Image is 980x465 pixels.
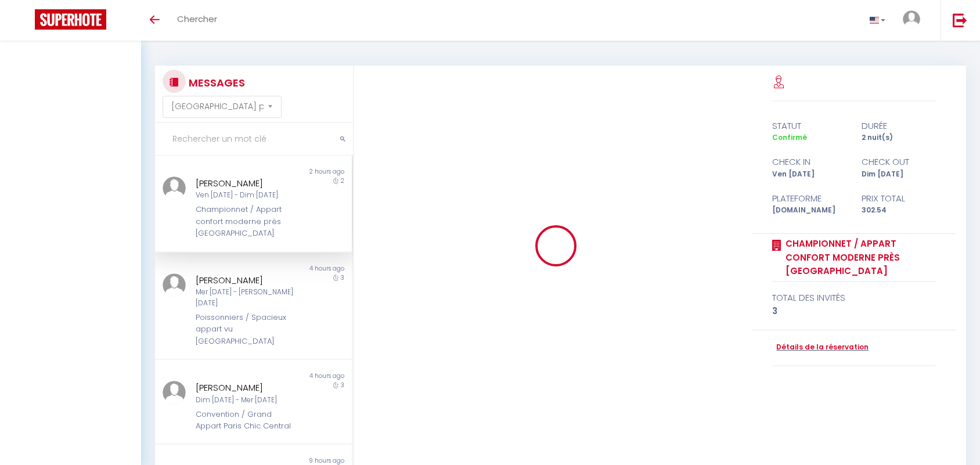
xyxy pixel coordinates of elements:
[765,169,854,180] div: Ven [DATE]
[772,304,935,318] div: 3
[196,312,295,347] div: Poissonniers / Spacieux appart vu [GEOGRAPHIC_DATA]
[772,291,935,305] div: total des invités
[196,381,295,395] div: [PERSON_NAME]
[854,192,943,206] div: Prix total
[177,13,217,25] span: Chercher
[854,132,943,143] div: 2 nuit(s)
[196,409,295,432] div: Convention / Grand Appart Paris Chic Central
[341,381,344,390] span: 3
[253,264,351,273] div: 4 hours ago
[772,342,869,353] a: Détails de la réservation
[765,205,854,216] div: [DOMAIN_NAME]
[854,205,943,216] div: 302.54
[253,372,351,381] div: 4 hours ago
[903,10,920,28] img: ...
[186,70,245,96] h3: MESSAGES
[196,395,295,406] div: Dim [DATE] - Mer [DATE]
[196,273,295,287] div: [PERSON_NAME]
[341,273,344,282] span: 3
[765,155,854,169] div: check in
[196,204,295,239] div: Championnet / Appart confort moderne près [GEOGRAPHIC_DATA]
[35,9,106,30] img: Super Booking
[196,287,295,309] div: Mer [DATE] - [PERSON_NAME] [DATE]
[765,192,854,206] div: Plateforme
[196,190,295,201] div: Ven [DATE] - Dim [DATE]
[765,119,854,133] div: statut
[781,237,935,278] a: Championnet / Appart confort moderne près [GEOGRAPHIC_DATA]
[253,167,351,176] div: 2 hours ago
[196,176,295,190] div: [PERSON_NAME]
[953,13,967,27] img: logout
[163,176,186,200] img: ...
[854,155,943,169] div: check out
[155,123,353,156] input: Rechercher un mot clé
[163,273,186,297] img: ...
[772,132,807,142] span: Confirmé
[163,381,186,404] img: ...
[341,176,344,185] span: 2
[854,169,943,180] div: Dim [DATE]
[854,119,943,133] div: durée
